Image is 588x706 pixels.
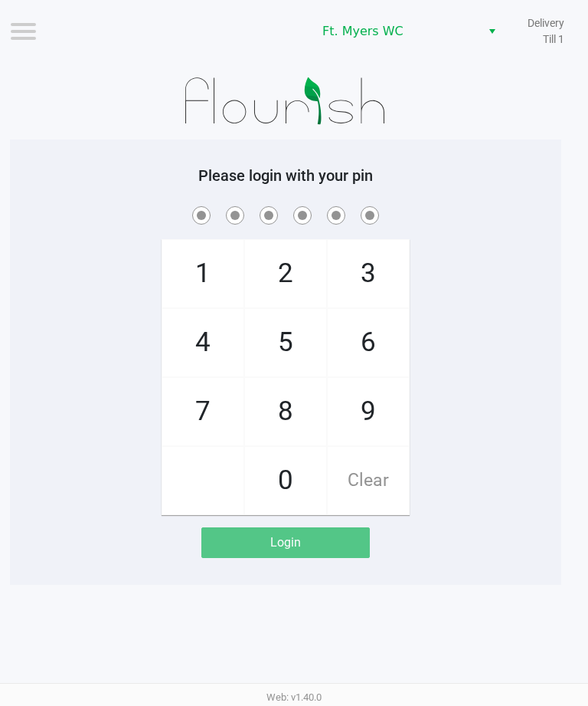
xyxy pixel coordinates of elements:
[21,166,550,185] h5: Please login with your pin
[266,691,322,703] span: Web: v1.40.0
[328,447,409,514] span: Clear
[162,309,243,376] span: 4
[245,447,326,514] span: 0
[481,18,503,45] button: Select
[162,378,243,445] span: 7
[245,378,326,445] span: 8
[322,22,472,41] span: Ft. Myers WC
[162,240,243,307] span: 1
[328,378,409,445] span: 9
[328,240,409,307] span: 3
[519,15,564,48] span: Delivery Till 1
[328,309,409,376] span: 6
[245,309,326,376] span: 5
[245,240,326,307] span: 2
